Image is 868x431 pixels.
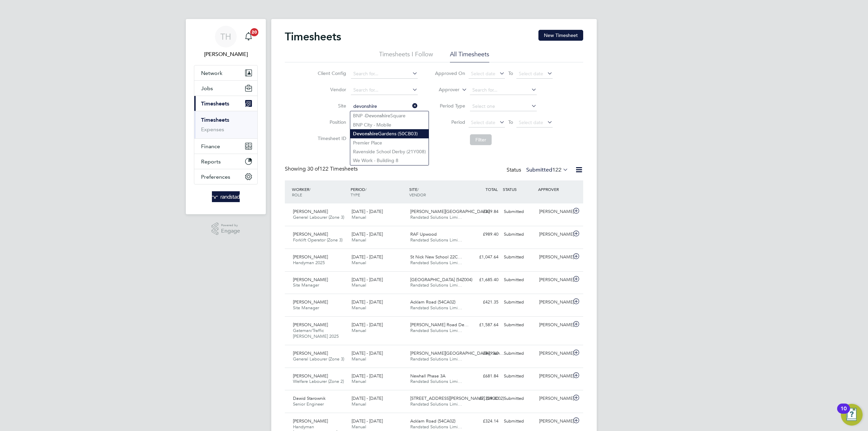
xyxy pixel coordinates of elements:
div: £2,329.40 [466,393,501,404]
b: Devonshire [365,113,390,119]
span: Site Manager [293,282,319,288]
span: [STREET_ADDRESS][PERSON_NAME] (54CC02) [410,395,504,401]
button: New Timesheet [538,30,583,41]
span: [PERSON_NAME] [293,418,328,424]
span: Randstad Solutions Limi… [410,401,462,407]
button: Filter [470,134,492,145]
span: [PERSON_NAME][GEOGRAPHIC_DATA], Soh… [410,350,504,356]
button: Jobs [194,81,257,96]
div: [PERSON_NAME] [536,274,572,286]
div: £421.35 [466,297,501,308]
span: Manual [352,424,366,430]
span: Manual [352,282,366,288]
span: Preferences [201,174,230,180]
div: SITE [408,183,466,201]
span: Tom Heath [194,50,258,58]
span: Site Manager [293,305,319,311]
span: To [506,118,515,126]
div: Submitted [501,229,536,240]
button: Open Resource Center, 10 new notifications [841,404,863,426]
span: Acklam Road (54CA02) [410,418,455,424]
span: Powered by [221,222,240,228]
input: Search for... [351,85,418,95]
span: Manual [352,401,366,407]
div: £1,587.64 [466,319,501,331]
label: Position [316,119,346,125]
div: £1,047.64 [466,252,501,263]
div: Submitted [501,206,536,217]
span: [DATE] - [DATE] [352,350,383,356]
span: Finance [201,143,220,150]
span: Select date [519,71,543,77]
div: £681.84 [466,371,501,382]
span: Manual [352,305,366,311]
span: Senior Engineer [293,401,324,407]
span: [GEOGRAPHIC_DATA] (54Z004) [410,277,472,282]
div: STATUS [501,183,536,195]
span: [DATE] - [DATE] [352,231,383,237]
a: Powered byEngage [212,222,240,235]
li: BNP City - Mobile [350,120,429,129]
button: Finance [194,139,257,154]
span: Forklift Operator (Zone 3) [293,237,342,243]
span: [PERSON_NAME] [293,373,328,379]
li: All Timesheets [450,50,489,62]
div: WORKER [290,183,349,201]
span: To [506,69,515,78]
span: [PERSON_NAME] Road De… [410,322,469,328]
input: Search for... [351,69,418,79]
span: Acklam Road (54CA02) [410,299,455,305]
input: Search for... [351,102,418,111]
span: Manual [352,237,366,243]
input: Select one [470,102,537,111]
b: Devonshire [353,131,378,137]
span: 20 [250,28,258,36]
span: [DATE] - [DATE] [352,322,383,328]
span: VENDOR [409,192,426,197]
span: Handyman 2025 [293,260,325,266]
li: BNP - Square [350,111,429,120]
img: randstad-logo-retina.png [212,191,240,202]
div: Submitted [501,416,536,427]
div: [PERSON_NAME] [536,252,572,263]
div: £339.84 [466,206,501,217]
span: [DATE] - [DATE] [352,254,383,260]
span: [PERSON_NAME] [293,209,328,214]
label: Site [316,103,346,109]
span: [DATE] - [DATE] [352,299,383,305]
label: Approver [429,86,459,93]
span: Select date [471,119,495,125]
span: General Labourer (Zone 3) [293,356,344,362]
div: APPROVER [536,183,572,195]
label: Timesheet ID [316,135,346,141]
span: Randstad Solutions Limi… [410,328,462,333]
span: 122 [552,166,561,173]
span: Jobs [201,85,213,92]
span: Randstad Solutions Limi… [410,424,462,430]
div: £849.60 [466,348,501,359]
span: St Nick New School 22C… [410,254,462,260]
a: Go to home page [194,191,258,202]
div: Submitted [501,348,536,359]
span: [DATE] - [DATE] [352,395,383,401]
span: Manual [352,328,366,333]
div: Submitted [501,393,536,404]
label: Period [435,119,465,125]
div: [PERSON_NAME] [536,206,572,217]
span: Randstad Solutions Limi… [410,214,462,220]
li: We Work - Building 8 [350,156,429,165]
li: Premier Place [350,138,429,147]
span: [PERSON_NAME] [293,299,328,305]
div: [PERSON_NAME] [536,319,572,331]
div: [PERSON_NAME] [536,297,572,308]
span: [DATE] - [DATE] [352,209,383,214]
span: Welfare Labourer (Zone 2) [293,378,344,384]
button: Reports [194,154,257,169]
span: [DATE] - [DATE] [352,418,383,424]
div: [PERSON_NAME] [536,229,572,240]
label: Vendor [316,86,346,93]
nav: Main navigation [186,19,266,214]
div: Submitted [501,274,536,286]
span: Dawid Starownik [293,395,325,401]
div: [PERSON_NAME] [536,393,572,404]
